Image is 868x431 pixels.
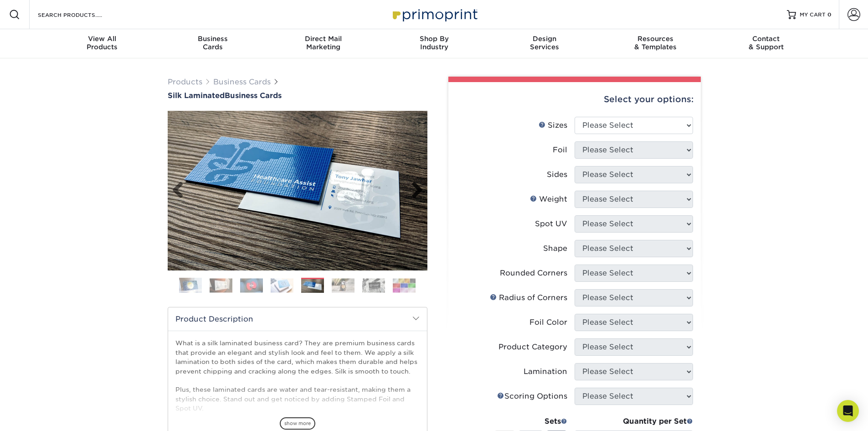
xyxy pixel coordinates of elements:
[530,194,567,205] div: Weight
[379,35,489,51] div: Industry
[47,29,158,58] a: View AllProducts
[490,292,567,303] div: Radius of Corners
[268,35,379,51] div: Marketing
[489,35,600,43] span: Design
[711,35,822,43] span: Contact
[301,279,324,293] img: Business Cards 05
[489,29,600,58] a: DesignServices
[600,29,711,58] a: Resources& Templates
[575,416,693,427] div: Quantity per Set
[489,35,600,51] div: Services
[600,35,711,43] span: Resources
[379,35,489,43] span: Shop By
[179,274,202,297] img: Business Cards 01
[213,78,271,86] a: Business Cards
[800,11,826,19] span: MY CART
[393,278,416,292] img: Business Cards 08
[543,243,567,254] div: Shape
[37,9,126,20] input: SEARCH PRODUCTS.....
[157,35,268,43] span: Business
[332,278,354,292] img: Business Cards 06
[711,29,822,58] a: Contact& Support
[268,35,379,43] span: Direct Mail
[47,35,158,51] div: Products
[268,29,379,58] a: Direct MailMarketing
[524,366,567,377] div: Lamination
[157,35,268,51] div: Cards
[210,278,232,292] img: Business Cards 02
[497,391,567,402] div: Scoring Options
[389,5,480,24] img: Primoprint
[271,278,293,292] img: Business Cards 04
[827,11,832,18] span: 0
[837,400,859,422] div: Open Intercom Messenger
[600,35,711,51] div: & Templates
[280,417,315,430] span: show more
[547,169,567,180] div: Sides
[494,416,567,427] div: Sets
[157,29,268,58] a: BusinessCards
[362,278,385,292] img: Business Cards 07
[168,307,427,331] h2: Product Description
[168,91,225,100] span: Silk Laminated
[500,268,567,279] div: Rounded Corners
[539,120,567,131] div: Sizes
[240,278,263,292] img: Business Cards 03
[711,35,822,51] div: & Support
[535,218,567,229] div: Spot UV
[47,35,158,43] span: View All
[2,403,77,428] iframe: Google Customer Reviews
[456,82,693,117] div: Select your options:
[553,145,567,156] div: Foil
[379,29,489,58] a: Shop ByIndustry
[168,111,427,270] img: Silk Laminated 05
[529,317,567,328] div: Foil Color
[498,342,567,353] div: Product Category
[168,91,427,100] a: Silk LaminatedBusiness Cards
[168,78,202,86] a: Products
[168,91,427,100] h1: Business Cards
